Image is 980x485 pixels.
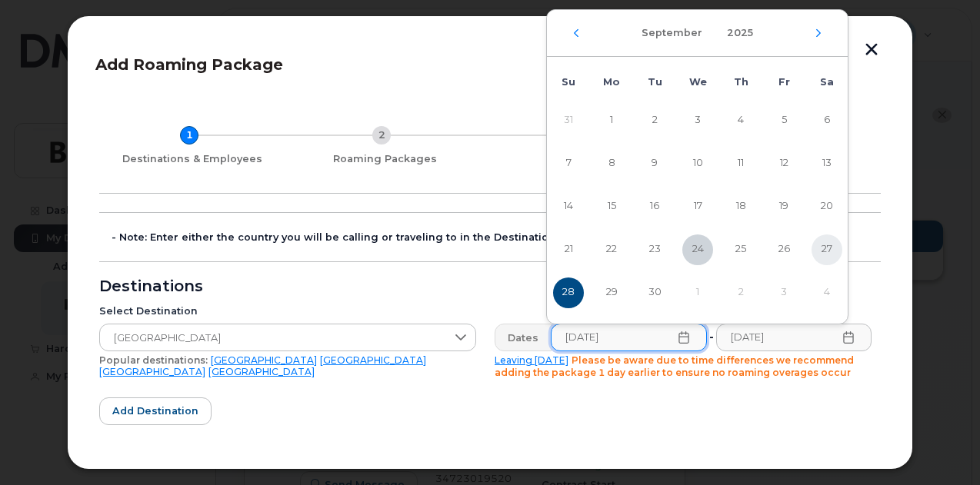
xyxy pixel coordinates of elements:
td: 26 [762,228,805,271]
td: 31 [547,99,590,142]
button: Next Month [814,28,823,38]
span: 13 [812,148,842,179]
td: 1 [590,99,633,142]
span: 19 [768,191,799,222]
span: 27 [812,234,842,265]
button: Previous Month [572,28,581,38]
div: - Note: Enter either the country you will be calling or traveling to in the Destinations field. [112,231,881,244]
button: Choose Year [718,19,762,47]
div: Roaming Packages [292,153,478,165]
span: Tu [648,76,662,88]
td: 17 [676,185,719,228]
div: Choose Date [546,9,848,324]
span: Su [562,76,575,88]
span: South Africa [100,324,446,352]
span: 20 [812,191,842,222]
a: Leaving [DATE] [495,354,568,366]
span: 2 [639,105,670,136]
span: 29 [596,277,627,308]
button: Choose Month [632,19,712,47]
td: 24 [676,228,719,271]
td: 7 [547,142,590,185]
span: 28 [553,277,584,308]
td: 9 [633,142,676,185]
td: 23 [633,228,676,271]
td: 29 [590,271,633,314]
td: 15 [590,185,633,228]
div: Review [490,153,676,165]
td: 2 [633,99,676,142]
td: 18 [719,185,762,228]
span: 17 [682,191,713,222]
td: 14 [547,185,590,228]
span: 11 [725,148,756,179]
iframe: Messenger Launcher [913,418,968,473]
span: 15 [596,191,627,222]
div: Destinations [99,281,881,293]
a: [GEOGRAPHIC_DATA] [320,354,426,366]
td: 1 [676,271,719,314]
span: 4 [725,105,756,136]
a: [GEOGRAPHIC_DATA] [208,366,315,377]
td: 25 [719,228,762,271]
span: 24 [682,234,713,265]
span: 3 [682,105,713,136]
td: 6 [805,99,848,142]
div: 2 [372,126,391,145]
td: 8 [590,142,633,185]
span: 7 [553,148,584,179]
td: 28 [547,271,590,314]
span: 1 [596,105,627,136]
span: Add Roaming Package [95,55,283,74]
span: 8 [596,148,627,179]
td: 13 [805,142,848,185]
td: 3 [762,271,805,314]
span: 26 [768,234,799,265]
td: 3 [676,99,719,142]
a: [GEOGRAPHIC_DATA] [211,354,317,366]
span: Fr [778,76,790,88]
span: 12 [768,148,799,179]
td: 5 [762,99,805,142]
span: 30 [639,277,670,308]
div: Select Destination [99,305,476,317]
input: Please fill out this field [716,324,872,351]
span: 23 [639,234,670,265]
td: 10 [676,142,719,185]
td: 11 [719,142,762,185]
td: 27 [805,228,848,271]
span: 9 [639,148,670,179]
span: 18 [725,191,756,222]
span: Mo [603,76,620,88]
input: Please fill out this field [551,324,707,351]
td: 4 [805,271,848,314]
span: 22 [596,234,627,265]
span: Please be aware due to time differences we recommend adding the package 1 day earlier to ensure n... [495,354,854,378]
span: 25 [725,234,756,265]
td: 20 [805,185,848,228]
td: 19 [762,185,805,228]
td: 4 [719,99,762,142]
td: 12 [762,142,805,185]
div: - [706,324,717,351]
td: 21 [547,228,590,271]
span: 6 [812,105,842,136]
td: 22 [590,228,633,271]
span: Sa [820,76,834,88]
span: 14 [553,191,584,222]
td: 16 [633,185,676,228]
td: 30 [633,271,676,314]
span: Th [734,76,748,88]
td: 2 [719,271,762,314]
span: 16 [639,191,670,222]
span: 10 [682,148,713,179]
span: 21 [553,234,584,265]
span: 5 [768,105,799,136]
span: We [689,76,707,88]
